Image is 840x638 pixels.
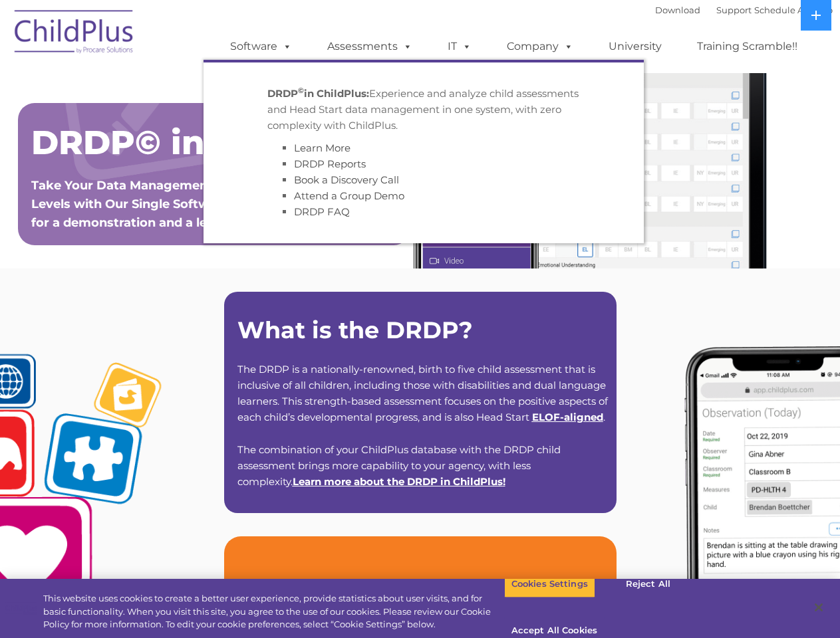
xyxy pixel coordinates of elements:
strong: DRDP in ChildPlus: [267,87,369,100]
button: Reject All [607,570,690,598]
a: Assessments [314,33,426,60]
a: Book a Discovery Call [294,173,399,186]
span: The DRDP is a nationally-renowned, birth to five child assessment that is inclusive of all childr... [237,363,608,423]
a: Learn More [294,142,350,154]
a: Support [716,5,752,15]
a: DRDP FAQ [294,205,350,218]
button: Close [804,593,833,622]
a: Learn more about the DRDP in ChildPlus [293,475,503,488]
div: This website uses cookies to create a better user experience, provide statistics about user visit... [43,592,504,631]
span: Take Your Data Management and Assessments to New Levels with Our Single Software Solutionnstratio... [31,178,394,230]
p: Experience and analyze child assessments and Head Start data management in one system, with zero ... [267,86,580,134]
a: Schedule A Demo [754,5,833,15]
a: Company [493,33,587,60]
sup: © [298,86,304,95]
img: ChildPlus by Procare Solutions [8,1,141,67]
a: IT [434,33,485,60]
a: ELOF-aligned [532,411,603,423]
a: University [595,33,675,60]
span: ! [293,475,505,488]
a: Training Scramble!! [684,33,811,60]
a: Download [655,5,700,15]
span: DRDP© in ChildPlus [31,122,384,163]
span: The combination of your ChildPlus database with the DRDP child assessment brings more capability ... [237,443,561,488]
a: Software [217,33,305,60]
font: | [655,5,833,15]
a: DRDP Reports [294,158,366,170]
button: Cookies Settings [504,570,595,598]
strong: What is the DRDP? [237,316,473,344]
a: Attend a Group Demo [294,189,404,202]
